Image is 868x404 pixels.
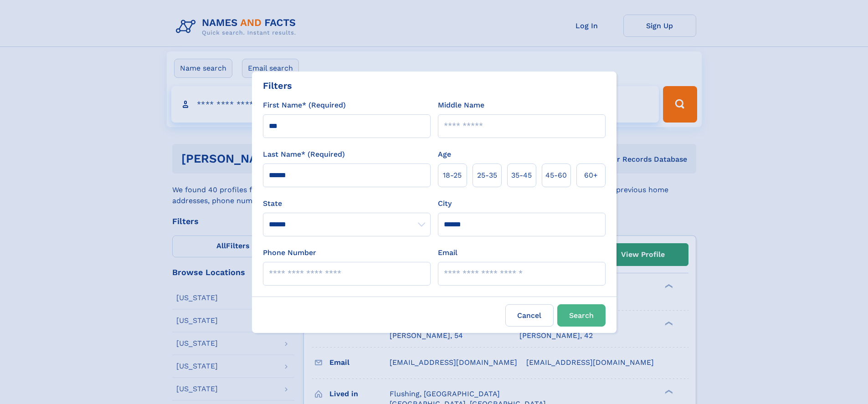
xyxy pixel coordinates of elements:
[505,304,554,327] label: Cancel
[438,149,451,160] label: Age
[545,170,567,181] span: 45‑60
[557,304,606,327] button: Search
[438,247,457,258] label: Email
[584,170,598,181] span: 60+
[263,247,316,258] label: Phone Number
[438,198,452,209] label: City
[511,170,532,181] span: 35‑45
[263,100,346,111] label: First Name* (Required)
[438,100,484,111] label: Middle Name
[263,149,345,160] label: Last Name* (Required)
[443,170,462,181] span: 18‑25
[263,198,431,209] label: State
[477,170,497,181] span: 25‑35
[263,79,292,92] div: Filters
